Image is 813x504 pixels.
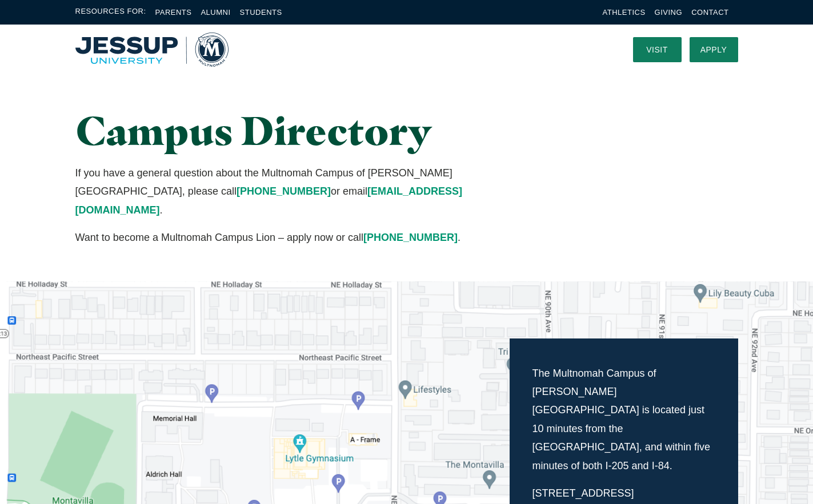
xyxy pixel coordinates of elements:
[201,8,230,17] a: Alumni
[603,8,646,17] a: Athletics
[633,37,682,62] a: Visit
[155,8,192,17] a: Parents
[75,33,229,67] a: Home
[75,164,510,219] p: If you have a general question about the Multnomah Campus of [PERSON_NAME][GEOGRAPHIC_DATA], plea...
[75,186,462,215] a: [EMAIL_ADDRESS][DOMAIN_NAME]
[690,37,738,62] a: Apply
[532,364,715,475] p: The Multnomah Campus of [PERSON_NAME][GEOGRAPHIC_DATA] is located just 10 minutes from the [GEOGR...
[363,232,458,243] a: [PHONE_NUMBER]
[240,8,282,17] a: Students
[75,228,510,247] p: Want to become a Multnomah Campus Lion – apply now or call .
[75,108,510,152] h1: Campus Directory
[75,33,229,67] img: Multnomah University Logo
[75,6,146,19] span: Resources For:
[655,8,683,17] a: Giving
[691,8,728,17] a: Contact
[237,186,331,197] a: [PHONE_NUMBER]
